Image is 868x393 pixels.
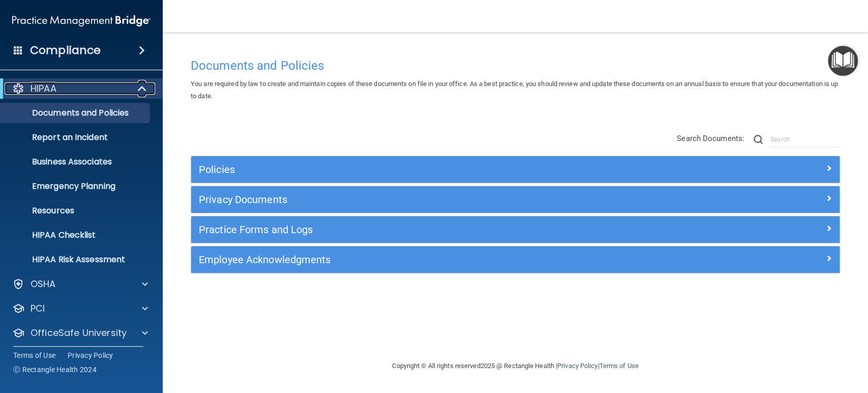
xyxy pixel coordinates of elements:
p: HIPAA Risk Assessment [7,255,145,265]
h4: Documents and Policies [191,59,840,72]
a: Policies [199,161,832,178]
span: You are required by law to create and maintain copies of these documents on file in your office. ... [191,80,838,100]
a: Privacy Documents [199,191,832,208]
p: OSHA [31,278,56,290]
p: HIPAA [31,82,56,95]
p: HIPAA Checklist [7,230,145,240]
a: Practice Forms and Logs [199,221,832,238]
p: Report an Incident [7,132,145,143]
a: PCI [12,302,148,315]
a: OfficeSafe University [12,327,148,339]
input: Search [770,132,840,147]
p: Emergency Planning [7,181,145,191]
button: Open Resource Center [828,46,858,76]
a: Employee Acknowledgments [199,251,832,268]
p: Business Associates [7,157,145,167]
a: Privacy Policy [557,362,597,370]
h5: Privacy Documents [199,194,670,205]
p: OfficeSafe University [31,327,127,339]
img: ic-search.3b580494.png [754,135,763,144]
a: Privacy Policy [68,350,113,360]
a: Terms of Use [13,350,55,360]
a: Terms of Use [599,362,638,370]
div: Copyright © All rights reserved 2025 @ Rectangle Health | | [330,350,701,382]
h5: Practice Forms and Logs [199,224,670,235]
img: PMB logo [12,11,151,31]
a: OSHA [12,278,148,290]
span: Ⓒ Rectangle Health 2024 [13,364,97,375]
h5: Employee Acknowledgments [199,254,670,265]
a: HIPAA [12,82,147,95]
span: Search Documents: [677,134,744,143]
p: PCI [31,302,45,315]
h4: Compliance [30,43,101,58]
p: Documents and Policies [7,108,145,118]
p: Resources [7,206,145,216]
h5: Policies [199,164,670,175]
